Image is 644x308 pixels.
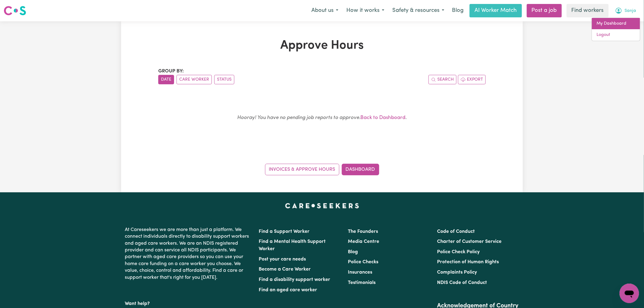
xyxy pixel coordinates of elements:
a: Blog [348,250,358,254]
p: Want help? [125,298,251,307]
a: Complaints Policy [437,270,477,275]
a: Find workers [567,4,609,17]
a: Find a disability support worker [259,277,330,282]
a: Post a job [527,4,562,17]
button: About us [307,4,342,17]
a: Charter of Customer Service [437,239,502,244]
a: Media Centre [348,239,379,244]
iframe: Button to launch messaging window [620,284,639,303]
a: Find a Mental Health Support Worker [259,239,326,251]
span: Group by: [158,69,184,74]
em: Hooray! You have no pending job reports to approve. [237,115,361,120]
h1: Approve Hours [158,38,486,53]
a: Testimonials [348,280,376,285]
div: My Account [592,18,640,41]
a: Find an aged care worker [259,288,317,292]
a: Insurances [348,270,372,275]
a: AI Worker Match [470,4,522,17]
button: Export [458,75,486,84]
a: Dashboard [342,164,379,175]
a: Invoices & Approve Hours [265,164,339,175]
a: Become a Care Worker [259,267,311,272]
a: Blog [448,4,467,17]
small: . [237,115,407,120]
span: Sanja [625,8,636,14]
a: Find a Support Worker [259,229,310,234]
button: How it works [342,4,388,17]
a: The Founders [348,229,378,234]
a: Post your care needs [259,257,306,262]
a: My Dashboard [592,18,640,30]
button: sort invoices by care worker [177,75,212,84]
a: Logout [592,29,640,41]
img: Careseekers logo [4,5,26,16]
a: Careseekers home page [285,203,359,208]
button: sort invoices by paid status [214,75,234,84]
a: Police Checks [348,260,378,264]
button: sort invoices by date [158,75,174,84]
button: Search [429,75,457,84]
a: Police Check Policy [437,250,480,254]
p: At Careseekers we are more than just a platform. We connect individuals directly to disability su... [125,224,251,283]
a: Protection of Human Rights [437,260,499,264]
button: Safety & resources [388,4,448,17]
a: Back to Dashboard [361,115,406,120]
a: Careseekers logo [4,4,26,18]
button: My Account [611,4,640,17]
a: NDIS Code of Conduct [437,280,487,285]
a: Code of Conduct [437,229,475,234]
